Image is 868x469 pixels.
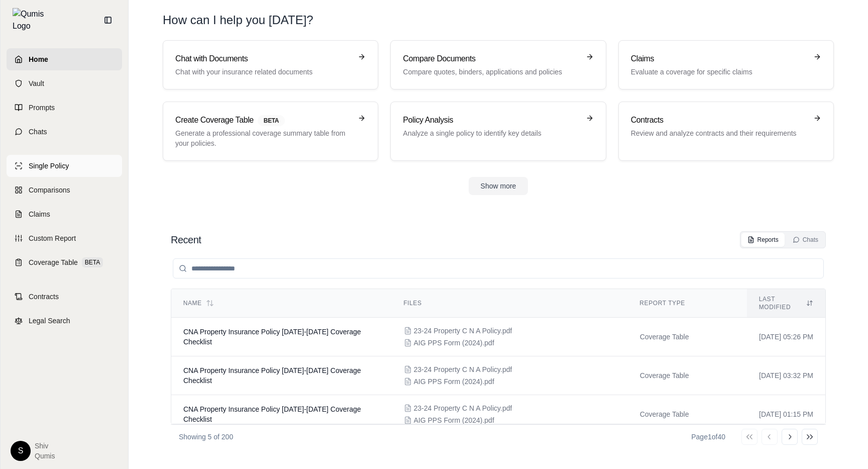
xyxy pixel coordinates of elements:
[747,236,779,244] div: Reports
[82,257,103,267] span: BETA
[35,441,55,451] span: Shiv
[29,292,59,302] span: Contracts
[163,12,313,28] h1: How can I help you [DATE]?
[175,128,352,148] p: Generate a professional coverage summary table from your policies.
[741,233,785,247] button: Reports
[403,128,579,138] p: Analyze a single policy to identify key details
[7,286,122,308] a: Contracts
[618,102,834,161] a: ContractsReview and analyze contracts and their requirements
[403,114,579,126] h3: Policy Analysis
[35,451,55,461] span: Qumis
[403,53,579,65] h3: Compare Documents
[7,155,122,177] a: Single Policy
[628,356,747,395] td: Coverage Table
[179,432,233,442] p: Showing 5 of 200
[29,54,48,64] span: Home
[7,227,122,249] a: Custom Report
[29,185,70,195] span: Comparisons
[183,405,361,423] span: CNA Property Insurance Policy 2023-2024 Coverage Checklist
[29,257,78,267] span: Coverage Table
[392,289,628,318] th: Files
[414,338,494,348] span: AIG PPS Form (2024).pdf
[628,395,747,434] td: Coverage Table
[390,40,606,89] a: Compare DocumentsCompare quotes, binders, applications and policies
[7,121,122,143] a: Chats
[793,236,818,244] div: Chats
[390,102,606,161] a: Policy AnalysisAnalyze a single policy to identify key details
[631,67,807,77] p: Evaluate a coverage for specific claims
[7,97,122,119] a: Prompts
[7,179,122,201] a: Comparisons
[631,128,807,138] p: Review and analyze contracts and their requirements
[7,203,122,225] a: Claims
[11,441,31,461] div: S
[469,177,528,195] button: Show more
[7,72,122,95] a: Vault
[13,8,50,32] img: Qumis Logo
[7,48,122,70] a: Home
[183,366,361,385] span: CNA Property Insurance Policy 2023-2024 Coverage Checklist
[163,102,378,161] a: Create Coverage TableBETAGenerate a professional coverage summary table from your policies.
[787,233,824,247] button: Chats
[631,114,807,126] h3: Contracts
[163,40,378,89] a: Chat with DocumentsChat with your insurance related documents
[258,115,285,126] span: BETA
[414,326,512,336] span: 23-24 Property C N A Policy.pdf
[29,103,55,113] span: Prompts
[29,161,69,171] span: Single Policy
[414,377,494,387] span: AIG PPS Form (2024).pdf
[747,356,825,395] td: [DATE] 03:32 PM
[747,318,825,356] td: [DATE] 05:26 PM
[29,316,70,326] span: Legal Search
[175,114,352,126] h3: Create Coverage Table
[628,318,747,356] td: Coverage Table
[171,233,201,247] h2: Recent
[183,328,361,346] span: CNA Property Insurance Policy 2023-2024 Coverage Checklist
[759,295,813,311] div: Last modified
[403,67,579,77] p: Compare quotes, binders, applications and policies
[175,53,352,65] h3: Chat with Documents
[29,127,47,137] span: Chats
[618,40,834,89] a: ClaimsEvaluate a coverage for specific claims
[29,78,44,88] span: Vault
[414,364,512,374] span: 23-24 Property C N A Policy.pdf
[100,12,116,28] button: Collapse sidebar
[414,415,494,425] span: AIG PPS Form (2024).pdf
[414,403,512,413] span: 23-24 Property C N A Policy.pdf
[7,310,122,332] a: Legal Search
[29,233,76,243] span: Custom Report
[631,53,807,65] h3: Claims
[747,395,825,434] td: [DATE] 01:15 PM
[175,67,352,77] p: Chat with your insurance related documents
[7,251,122,273] a: Coverage TableBETA
[183,299,380,307] div: Name
[691,432,725,442] div: Page 1 of 40
[29,209,50,219] span: Claims
[628,289,747,318] th: Report Type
